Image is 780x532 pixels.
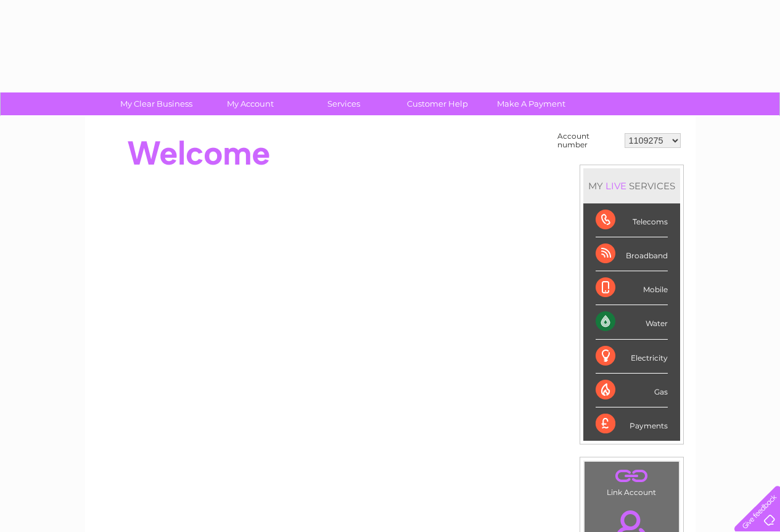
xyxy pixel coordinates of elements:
[588,465,676,486] a: .
[199,92,301,115] a: My Account
[583,168,680,203] div: MY SERVICES
[584,461,679,500] td: Link Account
[596,374,668,407] div: Gas
[596,203,668,237] div: Telecoms
[387,92,488,115] a: Customer Help
[596,237,668,271] div: Broadband
[554,129,622,152] td: Account number
[596,305,668,339] div: Water
[293,92,395,115] a: Services
[105,92,207,115] a: My Clear Business
[596,340,668,374] div: Electricity
[596,407,668,441] div: Payments
[603,180,629,192] div: LIVE
[480,92,582,115] a: Make A Payment
[596,271,668,305] div: Mobile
